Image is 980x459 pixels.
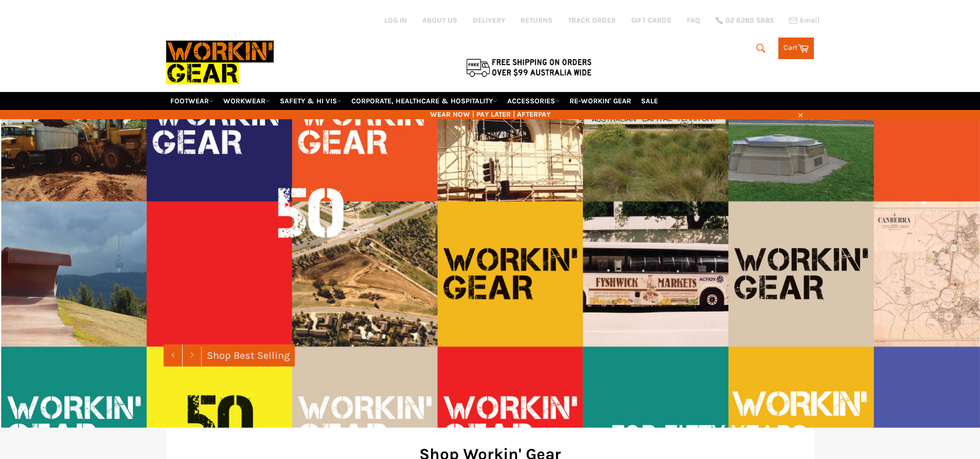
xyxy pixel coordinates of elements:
[725,17,774,24] span: 02 6280 5885
[800,17,819,24] span: Email
[166,33,274,91] img: Workin Gear leaders in Workwear, Safety Boots, PPE, Uniforms. Australia's No.1 in Workwear
[347,92,502,110] a: CORPORATE, HEALTHCARE & HOSPITALITY
[166,92,218,110] a: FOOTWEAR
[219,92,274,110] a: WORKWEAR
[637,92,662,110] a: SALE
[716,17,774,24] a: 02 6280 5885
[687,15,700,25] a: FAQ
[384,16,407,25] a: Log in
[521,15,553,25] a: RETURNS
[422,15,457,25] a: ABOUT US
[789,16,819,25] a: Email
[503,92,564,110] a: ACCESSORIES
[166,109,814,119] span: WEAR NOW | PAY LATER | AFTERPAY
[568,15,616,25] a: TRACK ORDER
[465,57,593,78] img: Flat $9.95 shipping Australia wide
[631,15,671,25] a: GIFT CARDS
[276,92,346,110] a: SAFETY & HI VIS
[202,344,295,366] a: Shop Best Selling
[473,15,505,25] a: DELIVERY
[565,92,635,110] a: RE-WORKIN' GEAR
[778,38,814,59] a: Cart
